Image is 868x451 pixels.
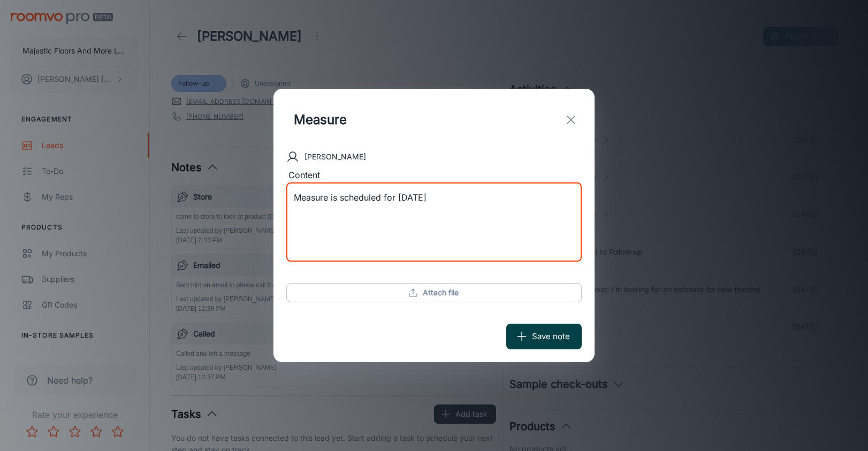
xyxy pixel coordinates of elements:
input: Title [286,102,502,138]
button: Save note [506,324,582,349]
div: Content [286,169,582,182]
p: [PERSON_NAME] [304,151,366,163]
button: Attach file [286,283,582,302]
button: exit [560,109,582,131]
textarea: Measure is scheduled for [DATE] [294,192,574,253]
